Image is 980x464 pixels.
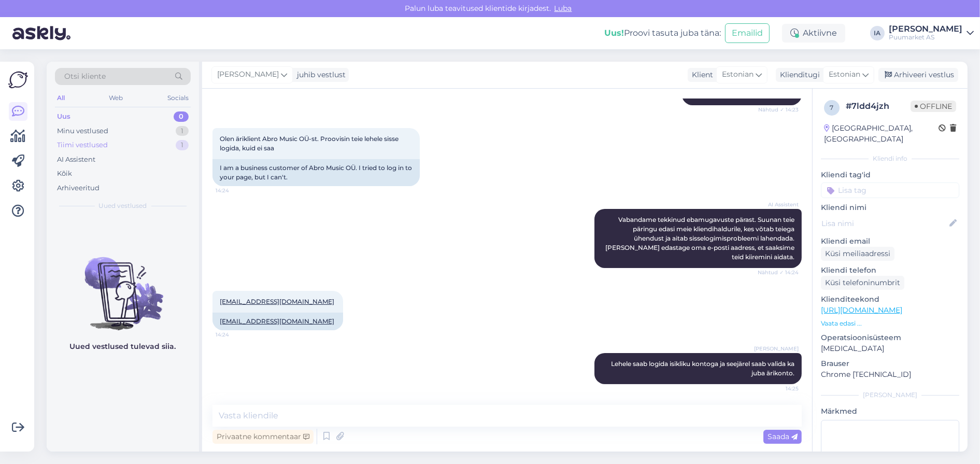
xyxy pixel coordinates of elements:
[782,24,845,43] div: Aktiivne
[878,68,958,82] div: Arhiveeri vestlus
[821,218,947,229] input: Lisa nimi
[57,183,100,193] div: Arhiveeritud
[821,369,959,380] p: Chrome [TECHNICAL_ID]
[821,406,959,417] p: Märkmed
[212,159,420,186] div: I am a business customer of Abro Music OÜ. I tried to log in to your page, but I can't.
[216,331,254,339] span: 14:24
[821,265,959,276] p: Kliendi telefon
[821,247,894,261] div: Küsi meiliaadressi
[611,360,796,377] span: Lehele saab logida isikliku kontoga ja seejärel saab valida ka juba ärikonto.
[830,104,834,111] span: 7
[821,236,959,247] p: Kliendi email
[55,91,67,105] div: All
[911,101,956,112] span: Offline
[725,23,770,43] button: Emailid
[176,126,189,136] div: 1
[821,182,959,198] input: Lisa tag
[212,430,314,444] div: Privaatne kommentaar
[64,71,106,82] span: Otsi kliente
[846,100,911,113] div: # 7ldd4jzh
[57,111,70,122] div: Uus
[604,28,624,38] b: Uus!
[220,298,334,305] a: [EMAIL_ADDRESS][DOMAIN_NAME]
[8,70,28,90] img: Askly Logo
[216,187,254,194] span: 14:24
[889,25,974,41] a: [PERSON_NAME]Puumarket AS
[821,343,959,354] p: [MEDICAL_DATA]
[551,4,575,13] span: Luba
[605,216,796,261] span: Vabandame tekkinud ebamugavuste pärast. Suunan teie päringu edasi meie kliendihaldurile, kes võta...
[754,345,799,353] span: [PERSON_NAME]
[99,201,147,210] span: Uued vestlused
[821,390,959,400] div: [PERSON_NAME]
[821,294,959,305] p: Klienditeekond
[758,106,799,114] span: Nähtud ✓ 14:23
[47,238,199,332] img: No chats
[821,154,959,163] div: Kliendi info
[174,111,189,122] div: 0
[57,154,95,165] div: AI Assistent
[176,140,189,150] div: 1
[57,126,108,136] div: Minu vestlused
[760,201,799,208] span: AI Assistent
[821,319,959,328] p: Vaata edasi ...
[165,91,191,105] div: Socials
[821,305,902,315] a: [URL][DOMAIN_NAME]
[604,27,721,39] div: Proovi tasuta juba täna:
[821,276,904,290] div: Küsi telefoninumbrit
[870,26,885,40] div: IA
[220,317,334,325] a: [EMAIL_ADDRESS][DOMAIN_NAME]
[107,91,125,105] div: Web
[688,69,713,80] div: Klient
[889,33,962,41] div: Puumarket AS
[889,25,962,33] div: [PERSON_NAME]
[829,69,860,80] span: Estonian
[824,123,939,145] div: [GEOGRAPHIC_DATA], [GEOGRAPHIC_DATA]
[758,269,799,276] span: Nähtud ✓ 14:24
[821,170,959,180] p: Kliendi tag'id
[293,69,346,80] div: juhib vestlust
[760,385,799,392] span: 14:25
[776,69,820,80] div: Klienditugi
[57,168,72,179] div: Kõik
[220,135,400,152] span: Olen äriklient Abro Music OÜ-st. Proovisin teie lehele sisse logida, kuid ei saa
[768,432,798,441] span: Saada
[722,69,754,80] span: Estonian
[821,202,959,213] p: Kliendi nimi
[821,332,959,343] p: Operatsioonisüsteem
[57,140,108,150] div: Tiimi vestlused
[217,69,279,80] span: [PERSON_NAME]
[821,358,959,369] p: Brauser
[70,341,176,352] p: Uued vestlused tulevad siia.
